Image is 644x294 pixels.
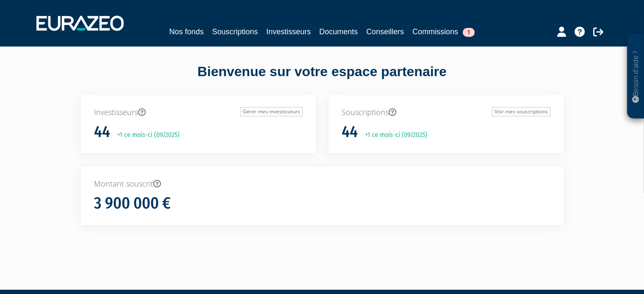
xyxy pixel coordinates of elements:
p: Montant souscrit [94,179,550,190]
h1: 3 900 000 € [94,195,171,212]
a: Voir mes souscriptions [492,107,550,116]
h1: 44 [94,123,110,141]
span: 1 [463,28,475,37]
a: Nos fonds [169,26,204,38]
div: Bienvenue sur votre espace partenaire [75,62,570,95]
a: Gérer mes investisseurs [240,107,303,116]
p: Besoin d'aide ? [631,38,641,115]
a: Investisseurs [266,26,311,38]
a: Commissions1 [412,26,475,38]
p: +1 ce mois-ci (09/2025) [359,130,427,140]
p: Souscriptions [342,107,550,118]
p: Investisseurs [94,107,303,118]
img: 1732889491-logotype_eurazeo_blanc_rvb.png [36,16,124,31]
a: Conseillers [366,26,404,38]
a: Documents [319,26,358,38]
h1: 44 [342,123,358,141]
a: Souscriptions [212,26,258,38]
p: +1 ce mois-ci (09/2025) [111,130,180,140]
